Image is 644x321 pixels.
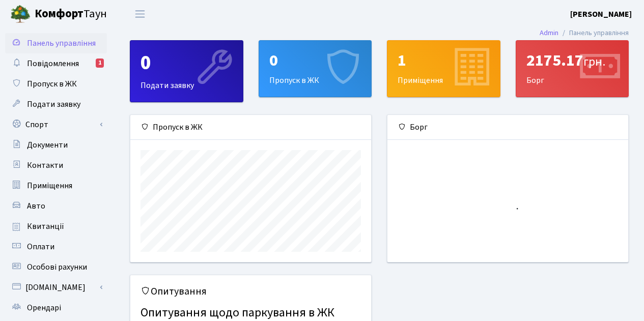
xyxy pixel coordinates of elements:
b: Комфорт [35,6,83,22]
a: Оплати [5,237,107,257]
a: [DOMAIN_NAME] [5,277,107,298]
a: Пропуск в ЖК [5,74,107,94]
a: Спорт [5,114,107,135]
b: [PERSON_NAME] [570,9,632,20]
button: Переключити навігацію [127,6,153,22]
span: Документи [27,139,68,151]
span: Авто [27,200,45,212]
li: Панель управління [558,27,629,39]
img: logo.png [10,4,31,24]
a: Приміщення [5,176,107,196]
span: Оплати [27,241,54,252]
nav: breadcrumb [524,22,644,44]
div: Борг [516,41,629,97]
div: Пропуск в ЖК [259,41,372,97]
span: Квитанції [27,221,64,232]
div: Приміщення [387,41,500,97]
div: Подати заявку [130,41,243,102]
span: Контакти [27,160,63,171]
a: Орендарі [5,298,107,318]
a: Контакти [5,155,107,176]
div: Борг [387,115,628,140]
a: Повідомлення1 [5,53,107,74]
a: Admin [540,27,558,38]
a: [PERSON_NAME] [570,8,632,20]
div: 0 [141,51,233,75]
div: 0 [269,51,361,70]
a: 0Подати заявку [130,40,243,102]
span: Пропуск в ЖК [27,78,77,90]
a: Документи [5,135,107,155]
span: Приміщення [27,180,72,191]
a: Подати заявку [5,94,107,114]
span: Таун [35,6,107,23]
span: Особові рахунки [27,261,87,273]
a: 0Пропуск в ЖК [259,40,372,97]
a: 1Приміщення [387,40,500,97]
span: Повідомлення [27,58,79,69]
a: Особові рахунки [5,257,107,277]
div: 1 [96,59,104,68]
a: Квитанції [5,216,107,237]
h5: Опитування [141,285,361,298]
span: Орендарі [27,302,61,313]
span: Подати заявку [27,99,80,110]
div: Пропуск в ЖК [130,115,371,140]
div: 2175.17 [526,51,619,70]
div: 1 [398,51,490,70]
a: Панель управління [5,33,107,53]
a: Авто [5,196,107,216]
span: Панель управління [27,38,96,49]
